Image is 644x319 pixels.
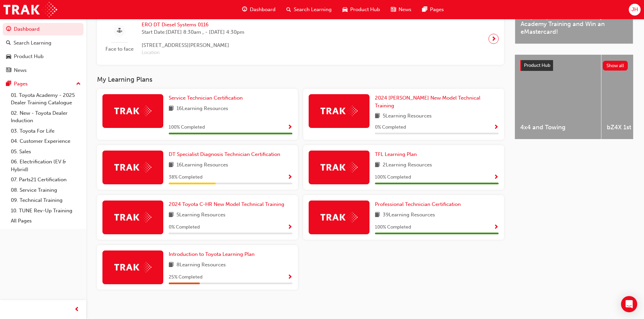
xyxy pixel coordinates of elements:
span: pages-icon [6,81,11,87]
span: 2024 Toyota C-HR New Model Technical Training [169,201,284,207]
span: news-icon [391,5,396,14]
a: car-iconProduct Hub [337,3,385,17]
span: DT Specialist Diagnosis Technician Certification [169,151,280,157]
a: 06. Electrification (EV & Hybrid) [8,157,84,175]
span: Dashboard [250,6,276,14]
button: JH [629,4,641,16]
span: Professional Technician Certification [375,201,461,207]
span: Help Shape the Future of Toyota Academy Training and Win an eMastercard! [521,13,627,36]
span: sessionType_FACE_TO_FACE-icon [117,27,122,35]
span: 5 Learning Resources [383,112,432,121]
span: guage-icon [242,5,247,14]
img: Trak [320,212,358,222]
span: Show Progress [287,175,292,181]
span: car-icon [6,54,11,60]
span: book-icon [169,211,174,219]
div: Open Intercom Messenger [621,296,637,312]
img: Trak [114,262,151,272]
button: Show Progress [287,123,292,132]
button: Show Progress [494,123,499,132]
img: Trak [320,162,358,172]
span: [STREET_ADDRESS][PERSON_NAME] [142,42,244,49]
a: 01. Toyota Academy - 2025 Dealer Training Catalogue [8,90,84,108]
span: 38 % Completed [169,174,202,181]
a: 04. Customer Experience [8,136,84,147]
span: 39 Learning Resources [383,211,435,219]
a: News [3,64,84,77]
span: Product Hub [524,62,550,68]
a: Introduction to Toyota Learning Plan [169,250,257,258]
span: 5 Learning Resources [176,211,225,219]
h3: My Learning Plans [97,76,504,83]
span: 25 % Completed [169,273,202,281]
span: Introduction to Toyota Learning Plan [169,251,255,257]
button: Show Progress [494,173,499,182]
span: 8 Learning Resources [176,261,226,269]
button: DashboardSearch LearningProduct HubNews [3,22,84,78]
a: pages-iconPages [417,3,449,17]
span: JH [631,6,638,14]
a: 05. Sales [8,147,84,157]
a: DT Specialist Diagnosis Technician Certification [169,151,283,158]
span: Show Progress [494,125,499,131]
button: Show all [603,61,628,71]
span: Product Hub [350,6,380,14]
span: Service Technician Certification [169,95,243,101]
div: Product Hub [14,53,44,60]
a: Face to faceERO DT Diesel Systems 0116Start Date:[DATE] 8:30am , - [DATE] 4:30pm[STREET_ADDRESS][... [102,18,499,59]
a: Search Learning [3,37,84,49]
span: News [399,6,411,14]
span: book-icon [375,211,380,219]
span: search-icon [286,5,291,14]
a: 07. Parts21 Certification [8,175,84,185]
span: Location [142,49,244,57]
span: 4x4 and Towing [520,124,596,131]
span: Show Progress [494,224,499,231]
div: Pages [14,80,28,88]
button: Pages [3,78,84,90]
span: 100 % Completed [169,124,205,131]
span: Search Learning [294,6,332,14]
a: 03. Toyota For Life [8,126,84,136]
span: book-icon [169,105,174,113]
span: Show Progress [287,274,292,281]
span: guage-icon [6,26,11,32]
span: Show Progress [287,224,292,231]
span: search-icon [6,40,11,46]
div: Search Learning [14,39,51,47]
a: 10. TUNE Rev-Up Training [8,206,84,216]
span: 2024 [PERSON_NAME] New Model Technical Training [375,95,480,109]
span: 0 % Completed [375,124,406,131]
a: search-iconSearch Learning [281,3,337,17]
span: next-icon [491,34,496,44]
a: Product Hub [3,50,84,63]
img: Trak [3,2,57,17]
span: book-icon [375,112,380,121]
span: Show Progress [287,125,292,131]
a: news-iconNews [385,3,417,17]
a: 09. Technical Training [8,195,84,206]
button: Show Progress [287,173,292,182]
span: Show Progress [494,175,499,181]
span: Start Date: [DATE] 8:30am , - [DATE] 4:30pm [142,28,244,36]
span: TFL Learning Plan [375,151,417,157]
span: 100 % Completed [375,174,411,181]
span: pages-icon [422,5,427,14]
span: 0 % Completed [169,223,200,231]
a: Dashboard [3,23,84,35]
span: car-icon [342,5,348,14]
span: book-icon [169,161,174,169]
a: 4x4 and Towing [515,55,601,139]
a: Service Technician Certification [169,94,245,102]
button: Show Progress [287,273,292,282]
img: Trak [320,106,358,116]
span: up-icon [76,80,81,88]
a: Product HubShow all [520,60,628,71]
img: Trak [114,212,151,222]
button: Show Progress [494,223,499,232]
div: News [14,67,27,74]
a: Professional Technician Certification [375,201,463,208]
span: prev-icon [74,305,79,314]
